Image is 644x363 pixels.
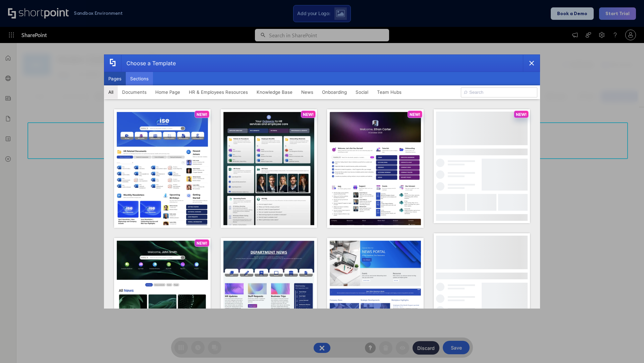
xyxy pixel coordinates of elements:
[104,54,540,309] div: template selector
[318,85,351,99] button: Onboarding
[104,85,118,99] button: All
[516,112,527,117] p: NEW!
[118,85,151,99] button: Documents
[104,72,126,85] button: Pages
[303,112,314,117] p: NEW!
[184,85,252,99] button: HR & Employees Resources
[151,85,184,99] button: Home Page
[610,331,644,363] iframe: Chat Widget
[197,112,207,117] p: NEW!
[252,85,297,99] button: Knowledge Base
[461,87,537,97] input: Search
[297,85,318,99] button: News
[351,85,373,99] button: Social
[410,112,420,117] p: NEW!
[121,55,176,72] div: Choose a Template
[373,85,406,99] button: Team Hubs
[197,241,207,246] p: NEW!
[126,72,153,85] button: Sections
